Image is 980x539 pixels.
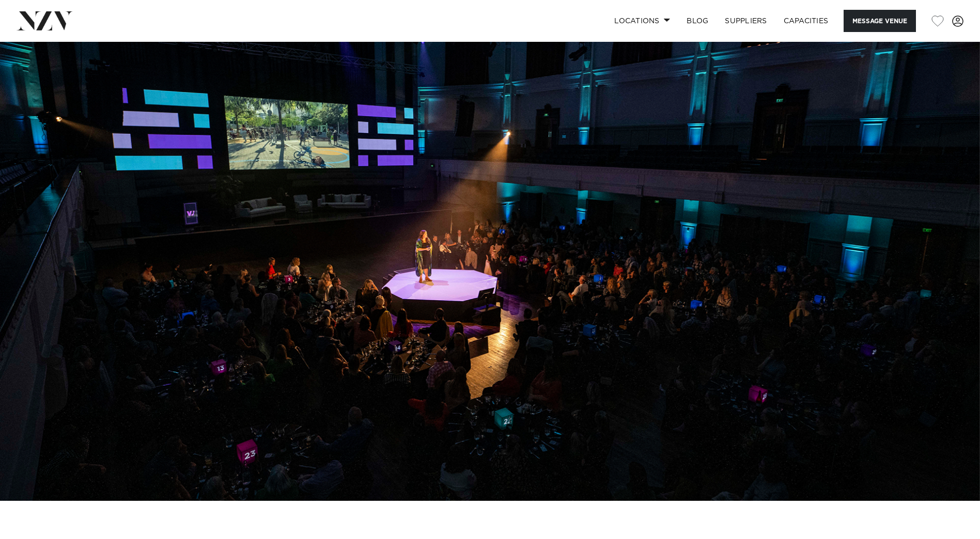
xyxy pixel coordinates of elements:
img: nzv-logo.png [17,11,73,30]
a: BLOG [678,10,717,32]
a: Capacities [775,10,837,32]
a: SUPPLIERS [717,10,775,32]
a: Locations [606,10,678,32]
button: Message Venue [844,10,916,32]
